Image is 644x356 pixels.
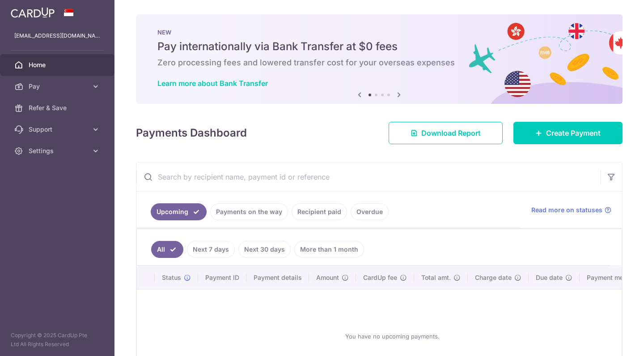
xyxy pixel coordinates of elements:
[421,128,481,138] span: Download Report
[136,163,601,191] input: Search by recipient name, payment id or reference
[151,241,183,258] a: All
[238,241,291,258] a: Next 30 days
[162,273,181,282] span: Status
[157,29,601,36] p: NEW
[351,203,389,220] a: Overdue
[246,266,309,289] th: Payment details
[29,82,88,91] span: Pay
[11,7,55,18] img: CardUp
[151,203,207,220] a: Upcoming
[292,203,347,220] a: Recipient paid
[389,122,503,144] a: Download Report
[421,273,451,282] span: Total amt.
[536,273,563,282] span: Due date
[157,57,601,68] h6: Zero processing fees and lowered transfer cost for your overseas expenses
[136,14,623,104] img: Bank transfer banner
[531,206,611,214] a: Read more on statuses
[157,79,268,88] a: Learn more about Bank Transfer
[513,122,623,144] a: Create Payment
[294,241,364,258] a: More than 1 month
[210,203,288,220] a: Payments on the way
[29,125,88,134] span: Support
[198,266,246,289] th: Payment ID
[14,31,100,40] p: [EMAIL_ADDRESS][DOMAIN_NAME]
[475,273,512,282] span: Charge date
[531,206,602,214] span: Read more on statuses
[136,125,247,141] h4: Payments Dashboard
[363,273,397,282] span: CardUp fee
[546,128,601,138] span: Create Payment
[29,60,88,69] span: Home
[157,39,601,54] h5: Pay internationally via Bank Transfer at $0 fees
[187,241,235,258] a: Next 7 days
[316,273,339,282] span: Amount
[29,103,88,112] span: Refer & Save
[29,146,88,155] span: Settings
